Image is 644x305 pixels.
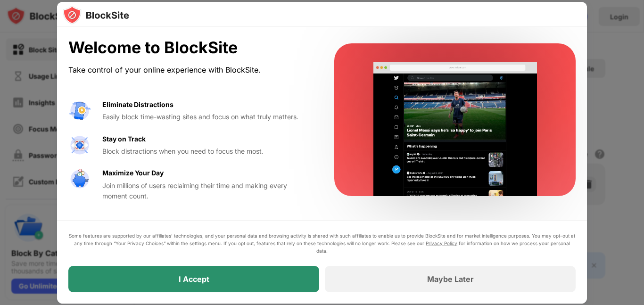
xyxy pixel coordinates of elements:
[102,112,312,122] div: Easily block time-wasting sites and focus on what truly matters.
[426,240,457,246] a: Privacy Policy
[102,146,312,157] div: Block distractions when you need to focus the most.
[427,274,474,284] div: Maybe Later
[68,63,312,77] div: Take control of your online experience with BlockSite.
[68,168,91,190] img: value-safe-time.svg
[102,134,146,144] div: Stay on Track
[68,38,312,58] div: Welcome to BlockSite
[179,274,209,284] div: I Accept
[68,232,576,255] div: Some features are supported by our affiliates’ technologies, and your personal data and browsing ...
[102,181,312,202] div: Join millions of users reclaiming their time and making every moment count.
[68,134,91,157] img: value-focus.svg
[102,168,164,178] div: Maximize Your Day
[63,6,129,25] img: logo-blocksite.svg
[102,99,173,110] div: Eliminate Distractions
[68,99,91,122] img: value-avoid-distractions.svg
